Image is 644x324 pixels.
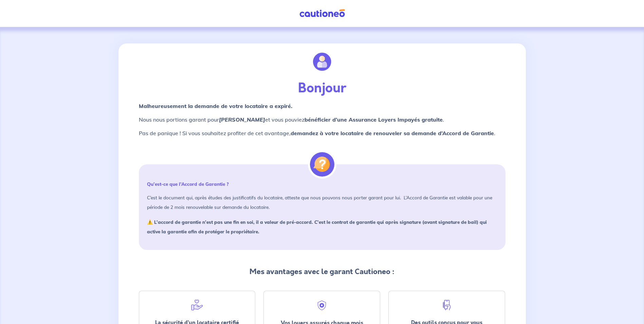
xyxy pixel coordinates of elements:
em: [PERSON_NAME] [219,116,265,123]
p: Bonjour [139,80,505,96]
strong: Qu’est-ce que l’Accord de Garantie ? [147,181,228,187]
p: Pas de panique ! Si vous souhaitez profiter de cet avantage, . [139,129,505,137]
img: security.svg [316,299,328,311]
img: illu_account.svg [313,53,331,71]
img: help.svg [191,299,203,311]
img: illu_alert_question.svg [310,152,334,177]
strong: demandez à votre locataire de renouveler sa demande d’Accord de Garantie [291,130,494,137]
strong: ⚠️ L’accord de garantie n’est pas une fin en soi, il a valeur de pré-accord. C’est le contrat de ... [147,219,487,234]
p: Nous nous portions garant pour et vous pouviez . [139,115,505,124]
p: Mes avantages avec le garant Cautioneo : [139,266,505,277]
strong: Malheureusement la demande de votre locataire a expiré. [139,103,292,109]
img: Cautioneo [297,9,348,18]
p: C’est le document qui, après études des justificatifs du locataire, atteste que nous pouvons nous... [147,193,497,212]
img: hand-phone-blue.svg [441,299,453,311]
strong: bénéficier d’une Assurance Loyers Impayés gratuite [305,116,443,123]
